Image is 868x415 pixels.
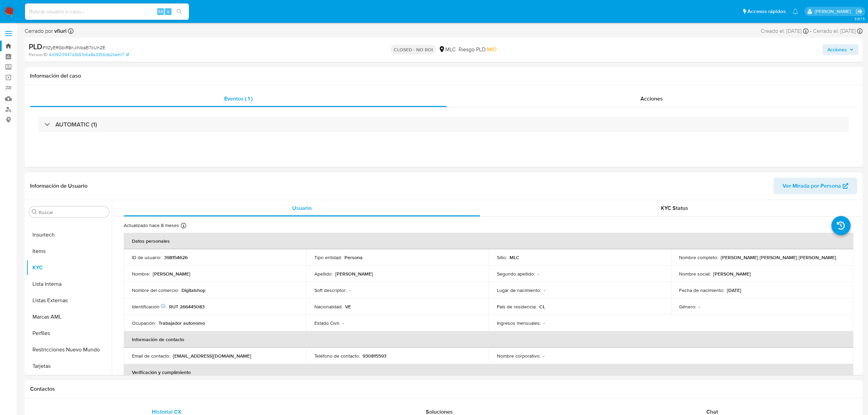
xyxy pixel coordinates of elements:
[26,227,112,243] button: Insurtech
[29,41,42,52] b: PLD
[543,353,544,359] p: -
[167,8,169,15] span: s
[497,320,541,326] p: Ingresos mensuales :
[314,254,342,260] p: Tipo entidad :
[761,27,809,35] div: Creado el: [DATE]
[661,204,688,212] span: KYC Status
[124,331,853,348] th: Información de contacto
[713,271,751,277] p: [PERSON_NAME]
[39,209,106,215] input: Buscar
[747,8,786,15] span: Accesos rápidos
[30,183,87,189] h1: Información de Usuario
[153,271,190,277] p: [PERSON_NAME]
[823,44,858,55] button: Acciones
[26,259,112,276] button: KYC
[132,271,150,277] p: Nombre :
[29,52,48,58] b: Person ID
[810,27,812,35] span: -
[349,287,351,293] p: -
[132,304,166,310] p: Identificación :
[26,292,112,309] button: Listas Externas
[49,52,129,58] a: 4c0920947d3b51b5a8a3356db2befc17
[345,304,351,310] p: VE
[792,9,798,14] a: Notificaciones
[38,117,849,132] div: AUTOMATIC (1)
[727,287,741,293] p: [DATE]
[169,304,205,310] p: RUT 266445083
[342,320,344,326] p: -
[26,309,112,325] button: Marcas AML
[26,358,112,374] button: Tarjetas
[487,45,497,53] span: MID
[26,325,112,342] button: Perfiles
[25,27,67,35] span: Cerrado por
[124,222,179,229] p: Actualizado hace 8 meses
[25,7,189,16] input: Buscar usuario o caso...
[314,353,360,359] p: Teléfono de contacto :
[497,271,535,277] p: Segundo apellido :
[292,204,312,212] span: Usuario
[26,243,112,259] button: Items
[699,304,700,310] p: -
[344,254,363,260] p: Persona
[53,27,67,35] b: vfiuri
[32,209,37,215] button: Buscar
[856,8,863,15] a: Salir
[459,46,497,53] span: Riesgo PLD:
[679,271,710,277] p: Nombre social :
[124,364,853,380] th: Verificación y cumplimiento
[314,320,340,326] p: Estado Civil :
[132,287,179,293] p: Nombre del comercio :
[55,121,97,128] h3: AUTOMATIC (1)
[679,254,718,260] p: Nombre completo :
[132,254,161,260] p: ID de usuario :
[224,95,253,103] span: Eventos ( 1 )
[181,287,205,293] p: Digitalshop
[132,320,156,326] p: Ocupación :
[438,46,456,53] div: MLC
[538,271,539,277] p: -
[314,271,333,277] p: Apellido :
[159,320,205,326] p: Trabajador autonomo
[26,276,112,292] button: Lista Interna
[497,287,541,293] p: Lugar de nacimiento :
[543,320,545,326] p: -
[124,233,853,249] th: Datos personales
[132,353,170,359] p: Email de contacto :
[679,287,724,293] p: Fecha de nacimiento :
[335,271,373,277] p: [PERSON_NAME]
[827,44,847,55] span: Acciones
[510,254,519,260] p: MLC
[497,353,540,359] p: Nombre corporativo :
[26,342,112,358] button: Restricciones Nuevo Mundo
[158,8,163,15] span: Alt
[164,254,188,260] p: 398154626
[815,8,853,15] p: valentina.fiuri@mercadolibre.com
[813,27,863,35] div: Cerrado el: [DATE]
[497,304,537,310] p: País de residencia :
[774,178,857,194] button: Ver Mirada por Persona
[172,7,186,16] button: search-icon
[363,353,386,359] p: 930815593
[314,304,342,310] p: Nacionalidad :
[539,304,545,310] p: CL
[30,386,857,392] h1: Contactos
[721,254,836,260] p: [PERSON_NAME] [PERSON_NAME] [PERSON_NAME]
[173,353,251,359] p: [EMAIL_ADDRESS][DOMAIN_NAME]
[30,72,857,79] h1: Información del caso
[314,287,347,293] p: Soft descriptor :
[783,178,841,194] span: Ver Mirada por Persona
[640,95,663,103] span: Acciones
[544,287,545,293] p: -
[42,44,105,51] span: # 11ZyERGbiR8nJiNbaB7cUn2E
[391,45,436,54] p: CLOSED - NO ROI
[679,304,696,310] p: Género :
[497,254,507,260] p: Sitio :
